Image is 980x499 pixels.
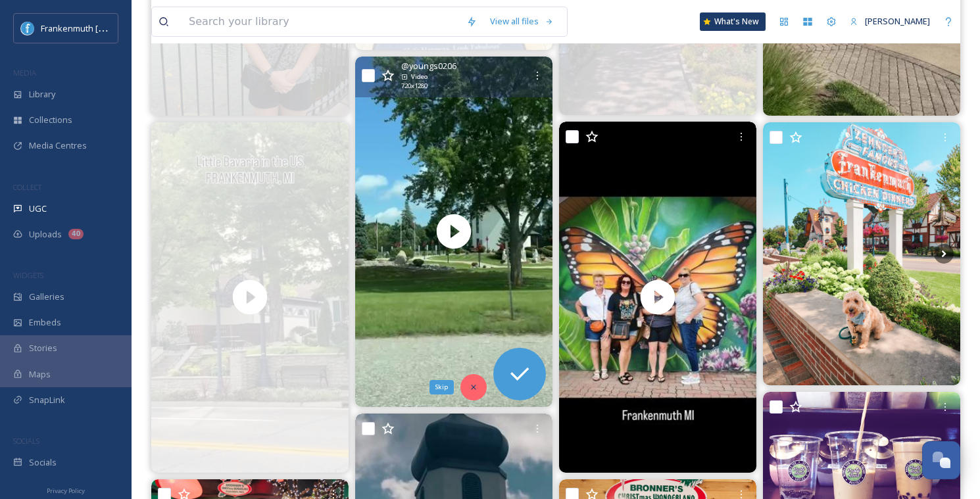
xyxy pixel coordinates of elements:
[29,316,61,329] span: Embeds
[559,122,756,472] video: #frankenmuthmichigan #frankenmuth #michigan #girlstrip
[483,9,560,34] a: View all files
[13,182,41,192] span: COLLECT
[843,9,937,34] a: [PERSON_NAME]
[29,202,47,215] span: UGC
[763,122,960,385] img: Had the best mini vacation with my parents 💕 think we need to move next to a lake now lol
[47,482,85,498] a: Privacy Policy
[29,368,51,381] span: Maps
[429,380,454,394] div: Skip
[13,68,36,78] span: MEDIA
[29,291,64,303] span: Galleries
[29,88,55,101] span: Library
[68,229,84,239] div: 40
[47,487,85,495] span: Privacy Policy
[29,394,65,406] span: SnapLink
[41,22,140,34] span: Frankenmuth [US_STATE]
[700,12,766,31] a: What's New
[401,60,456,72] span: @ youngs0206
[559,122,756,472] img: thumbnail
[182,7,460,36] input: Search your library
[29,228,62,241] span: Uploads
[29,456,57,469] span: Socials
[151,122,349,473] video: #michigan #frankenmuth #puremichgan #saginaw #saginawmichigan #saginawesome #saginawmi
[411,72,428,82] span: Video
[355,57,552,407] img: thumbnail
[865,15,930,27] span: [PERSON_NAME]
[151,122,349,473] img: thumbnail
[13,436,39,446] span: SOCIALS
[21,22,34,35] img: Social%20Media%20PFP%202025.jpg
[29,114,72,126] span: Collections
[355,57,552,407] video: - 근처에 독일 마을이 있다고 해서 🚗 !! 날씨가 한몫했고 관광지처럼 잘되어 있어서 맛있는거 먹고 구경하기 좋았던👍🏻 쇼핑하고 맥주 마시고 싶었는데 점심을 거하게 먹어서 못...
[922,441,960,479] button: Open Chat
[401,82,428,91] span: 720 x 1280
[13,270,43,280] span: WIDGETS
[29,342,57,354] span: Stories
[29,139,87,152] span: Media Centres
